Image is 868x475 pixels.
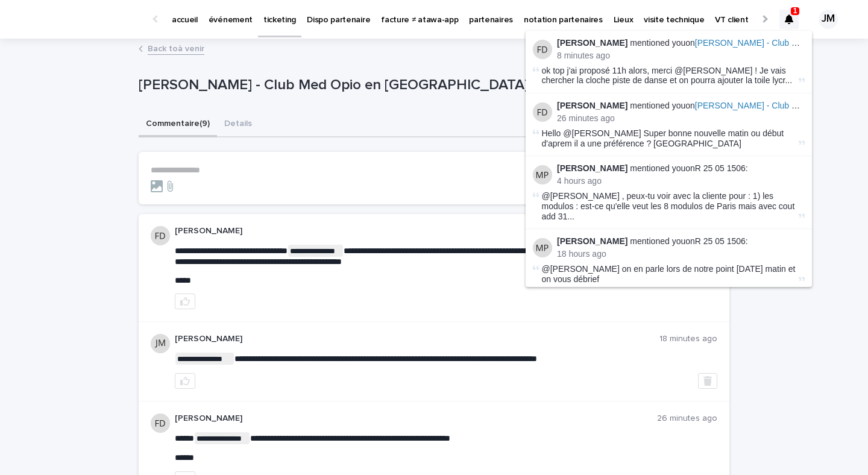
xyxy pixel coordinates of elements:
p: 26 minutes ago [657,414,717,424]
button: Details [217,112,259,137]
a: Back toà venir [148,41,204,55]
p: 18 hours ago [557,249,805,259]
img: Fanny Dornier [533,40,552,59]
p: mentioned you on : [557,38,805,48]
strong: [PERSON_NAME] [557,101,627,110]
img: Ls34BcGeRexTGTNfXpUC [24,7,141,31]
p: mentioned you on : [557,163,805,174]
div: JM [819,10,838,29]
img: Maureen Pilaud [533,238,552,257]
img: Fanny Dornier [533,102,552,122]
p: mentioned you on : [557,101,805,111]
p: [PERSON_NAME] - Club Med Opio en [GEOGRAPHIC_DATA] [139,77,676,94]
button: Commentaire (9) [139,112,217,137]
a: R 25 05 1506 [695,163,746,173]
p: mentioned you on : [557,236,805,247]
img: Maureen Pilaud [533,165,552,184]
p: [PERSON_NAME] [175,414,657,424]
button: like this post [175,294,195,309]
span: @[PERSON_NAME] on en parle lors de notre point [DATE] matin et on vous débrief [542,264,796,284]
p: 18 minutes ago [659,334,717,344]
strong: [PERSON_NAME] [557,236,627,246]
a: R 25 05 1506 [695,236,746,246]
p: [PERSON_NAME] [175,226,662,236]
p: 1 [793,7,797,15]
p: 8 minutes ago [557,51,805,61]
div: 1 [779,10,799,29]
span: ok top j'ai proposé 11h alors, merci @[PERSON_NAME] ! Je vais chercher la cloche piste de danse e... [542,66,796,86]
p: [PERSON_NAME] [175,334,659,344]
p: 4 hours ago [557,176,805,186]
strong: [PERSON_NAME] [557,163,627,173]
span: @[PERSON_NAME] , peux-tu voir avec la cliente pour : 1) les modulos : est-ce qu'elle veut les 8 m... [542,191,796,221]
p: 26 minutes ago [557,113,805,124]
button: like this post [175,373,195,389]
span: Hello @[PERSON_NAME] Super bonne nouvelle matin ou début d'aprem il a une préférence ? [GEOGRAPHI... [542,128,784,148]
strong: [PERSON_NAME] [557,38,627,48]
button: Delete post [698,373,717,389]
